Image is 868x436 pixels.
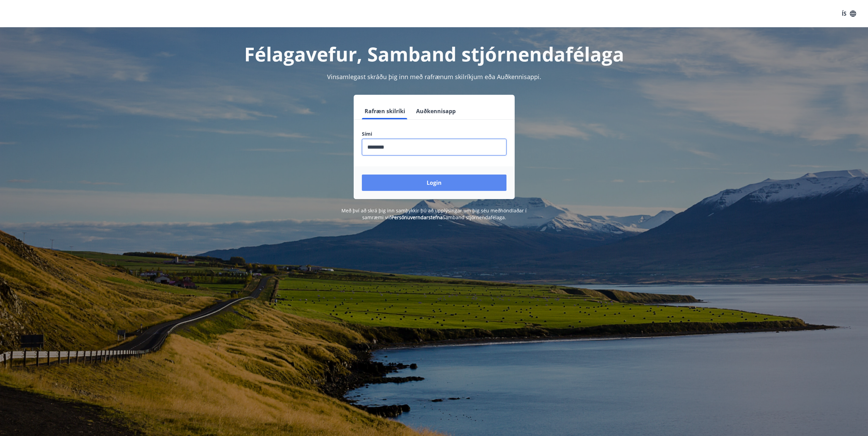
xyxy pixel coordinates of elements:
span: Vinsamlegast skráðu þig inn með rafrænum skilríkjum eða Auðkennisappi. [327,73,541,81]
a: Persónuverndarstefna [392,214,443,221]
button: Auðkennisapp [413,103,458,119]
label: Sími [362,131,506,137]
button: Rafræn skilríki [362,103,408,119]
button: Login [362,175,506,191]
span: Með því að skrá þig inn samþykkir þú að upplýsingar um þig séu meðhöndlaðar í samræmi við Samband... [341,207,527,221]
h1: Félagavefur, Samband stjórnendafélaga [197,41,672,67]
button: ÍS [838,7,860,20]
